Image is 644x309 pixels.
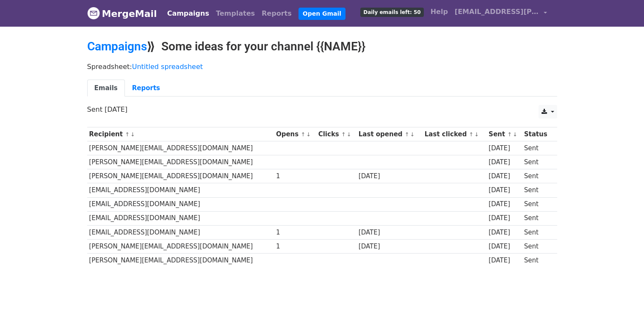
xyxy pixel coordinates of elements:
[357,127,423,141] th: Last opened
[522,141,553,155] td: Sent
[87,197,274,211] td: [EMAIL_ADDRESS][DOMAIN_NAME]
[87,211,274,225] td: [EMAIL_ADDRESS][DOMAIN_NAME]
[522,239,553,253] td: Sent
[489,213,520,223] div: [DATE]
[360,8,423,17] span: Daily emails left: 50
[522,183,553,197] td: Sent
[87,141,274,155] td: [PERSON_NAME][EMAIL_ADDRESS][DOMAIN_NAME]
[213,5,258,22] a: Templates
[258,5,295,22] a: Reports
[87,39,557,54] h2: ⟫ Some ideas for your channel {{NAME}}
[489,143,520,153] div: [DATE]
[125,80,167,97] a: Reports
[357,3,427,20] a: Daily emails left: 50
[347,131,351,138] a: ↓
[87,155,274,169] td: [PERSON_NAME][EMAIL_ADDRESS][DOMAIN_NAME]
[522,155,553,169] td: Sent
[451,3,550,23] a: [EMAIL_ADDRESS][PERSON_NAME][DOMAIN_NAME]
[513,131,517,138] a: ↓
[87,7,100,19] img: MergeMail logo
[359,171,420,181] div: [DATE]
[489,228,520,237] div: [DATE]
[87,253,274,267] td: [PERSON_NAME][EMAIL_ADDRESS][DOMAIN_NAME]
[306,131,311,138] a: ↓
[489,185,520,195] div: [DATE]
[87,183,274,197] td: [EMAIL_ADDRESS][DOMAIN_NAME]
[87,169,274,183] td: [PERSON_NAME][EMAIL_ADDRESS][DOMAIN_NAME]
[87,80,125,97] a: Emails
[522,211,553,225] td: Sent
[522,253,553,267] td: Sent
[87,39,147,53] a: Campaigns
[410,131,415,138] a: ↓
[316,127,357,141] th: Clicks
[164,5,213,22] a: Campaigns
[489,171,520,181] div: [DATE]
[87,105,557,114] p: Sent [DATE]
[486,127,522,141] th: Sent
[341,131,346,138] a: ↑
[455,7,539,17] span: [EMAIL_ADDRESS][PERSON_NAME][DOMAIN_NAME]
[276,171,314,181] div: 1
[87,5,157,22] a: MergeMail
[130,131,135,138] a: ↓
[522,127,553,141] th: Status
[469,131,474,138] a: ↑
[405,131,409,138] a: ↑
[522,169,553,183] td: Sent
[359,242,420,251] div: [DATE]
[276,228,314,237] div: 1
[301,131,305,138] a: ↑
[507,131,512,138] a: ↑
[87,239,274,253] td: [PERSON_NAME][EMAIL_ADDRESS][DOMAIN_NAME]
[87,62,557,71] p: Spreadsheet:
[87,127,274,141] th: Recipient
[87,225,274,239] td: [EMAIL_ADDRESS][DOMAIN_NAME]
[489,157,520,167] div: [DATE]
[489,242,520,251] div: [DATE]
[423,127,486,141] th: Last clicked
[474,131,479,138] a: ↓
[359,228,420,237] div: [DATE]
[522,225,553,239] td: Sent
[427,3,451,20] a: Help
[132,63,203,71] a: Untitled spreadsheet
[522,197,553,211] td: Sent
[274,127,316,141] th: Opens
[125,131,130,138] a: ↑
[276,242,314,251] div: 1
[489,199,520,209] div: [DATE]
[299,8,345,20] a: Open Gmail
[489,256,520,265] div: [DATE]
